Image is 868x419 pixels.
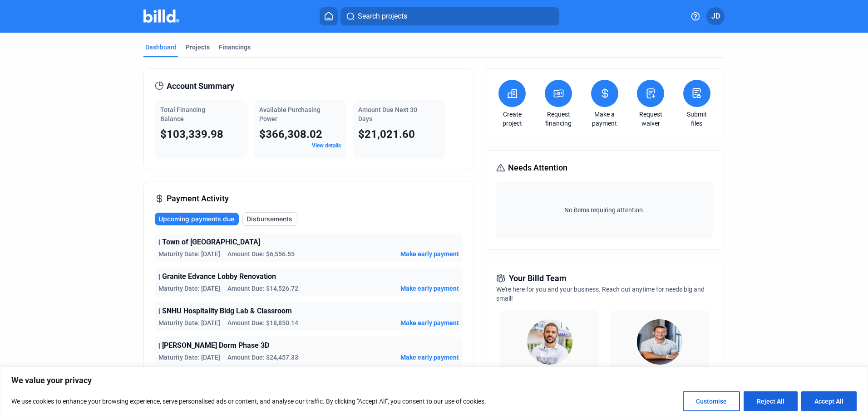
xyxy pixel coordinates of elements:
span: Disbursements [247,214,292,224]
span: Your Billd Team [509,272,567,285]
span: $103,339.98 [160,128,223,141]
span: Amount Due: $18,850.14 [227,318,298,327]
div: Financings [219,43,251,52]
span: Amount Due: $24,457.33 [227,353,298,362]
span: We're here for you and your business. Reach out anytime for needs big and small! [496,286,705,302]
button: Disbursements [242,212,297,226]
button: JD [706,7,725,25]
span: Amount Due: $14,526.72 [227,284,298,293]
button: Make early payment [400,353,459,362]
span: Granite Edvance Lobby Renovation [162,271,276,282]
button: Upcoming payments due [155,213,239,225]
span: [PERSON_NAME] Dorm Phase 3D [162,340,269,351]
span: Account Summary [167,80,234,93]
span: Needs Attention [508,161,567,174]
span: Total Financing Balance [160,106,205,122]
span: No items requiring attention. [500,205,709,214]
button: Make early payment [400,284,459,293]
span: $21,021.60 [358,128,415,141]
button: Customise [683,391,740,411]
span: Upcoming payments due [158,214,234,224]
button: Search projects [340,7,559,25]
p: We use cookies to enhance your browsing experience, serve personalised ads or content, and analys... [11,396,486,407]
div: Projects [186,43,210,52]
span: SNHU Hospitality Bldg Lab & Classroom [162,306,292,317]
span: Payment Activity [167,192,229,205]
img: Billd Company Logo [143,10,179,23]
button: Make early payment [400,249,459,258]
img: Relationship Manager [527,319,572,365]
span: Maturity Date: [DATE] [158,284,220,293]
a: Request financing [542,110,574,128]
span: Available Purchasing Power [259,106,321,122]
a: Create project [496,110,528,128]
a: Make a payment [589,110,621,128]
span: Search projects [358,11,407,22]
a: View details [312,142,341,149]
span: Amount Due: $6,556.55 [227,249,295,258]
span: Amount Due Next 30 Days [358,106,417,122]
span: Town of [GEOGRAPHIC_DATA] [162,237,260,248]
span: Maturity Date: [DATE] [158,249,220,258]
img: Territory Manager [637,319,682,365]
div: Dashboard [145,43,177,52]
a: Request waiver [635,110,666,128]
p: We value your privacy [11,375,857,386]
span: Maturity Date: [DATE] [158,318,220,327]
span: JD [711,11,720,22]
button: Accept All [801,391,857,411]
button: Make early payment [400,318,459,327]
button: Reject All [744,391,798,411]
a: Submit files [681,110,713,128]
span: $366,308.02 [259,128,322,141]
span: Maturity Date: [DATE] [158,353,220,362]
